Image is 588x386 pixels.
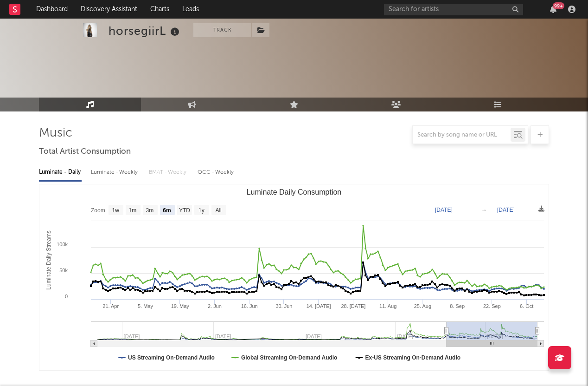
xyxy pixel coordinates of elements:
[59,268,68,273] text: 50k
[163,207,171,214] text: 6m
[241,303,258,309] text: 16. Jun
[39,164,82,180] div: Luminate - Daily
[129,207,137,214] text: 1m
[341,303,365,309] text: 28. [DATE]
[414,303,431,309] text: 25. Aug
[365,354,461,361] text: Ex-US Streaming On-Demand Audio
[247,188,342,196] text: Luminate Daily Consumption
[413,131,511,139] input: Search by song name or URL
[179,207,190,214] text: YTD
[198,164,235,180] div: OCC - Weekly
[379,303,396,309] text: 11. Aug
[91,164,140,180] div: Luminate - Weekly
[146,207,154,214] text: 3m
[138,303,153,309] text: 5. May
[57,242,68,247] text: 100k
[481,207,487,213] text: →
[198,207,205,214] text: 1y
[39,146,131,157] span: Total Artist Consumption
[520,303,533,309] text: 6. Oct
[241,354,338,361] text: Global Streaming On-Demand Audio
[483,303,501,309] text: 22. Sep
[193,23,251,37] button: Track
[550,6,556,13] button: 99+
[128,354,215,361] text: US Streaming On-Demand Audio
[450,303,465,309] text: 8. Sep
[45,230,52,289] text: Luminate Daily Streams
[384,4,523,15] input: Search for artists
[553,2,564,9] div: 99 +
[307,303,331,309] text: 14. [DATE]
[39,184,549,370] svg: Luminate Daily Consumption
[435,207,453,213] text: [DATE]
[171,303,190,309] text: 19. May
[91,207,105,214] text: Zoom
[215,207,221,214] text: All
[109,23,182,39] div: horsegiirL
[208,303,222,309] text: 2. Jun
[102,303,119,309] text: 21. Apr
[112,207,120,214] text: 1w
[275,303,292,309] text: 30. Jun
[65,294,68,299] text: 0
[497,207,515,213] text: [DATE]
